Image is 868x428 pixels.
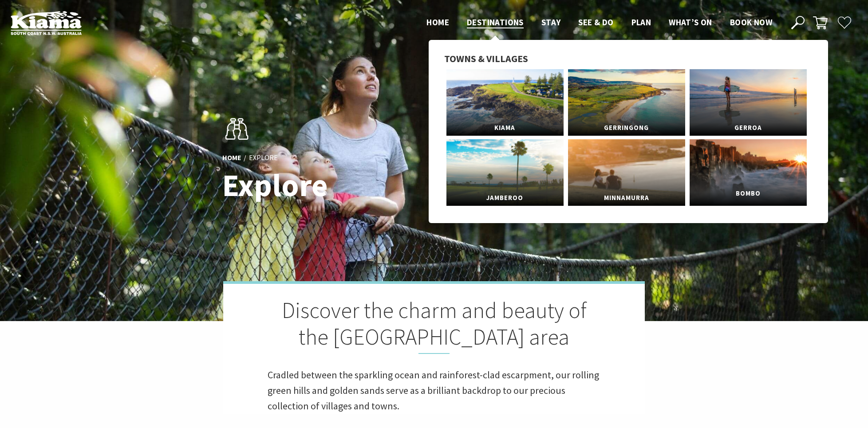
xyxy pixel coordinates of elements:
span: Gerringong [568,120,685,136]
span: Gerroa [690,120,807,136]
span: Stay [541,17,561,27]
span: Minnamurra [568,190,685,206]
span: Kiama [446,120,564,136]
span: Book now [730,17,772,27]
span: Cradled between the sparkling ocean and rainforest-clad escarpment, our rolling green hills and g... [268,369,599,412]
nav: Main Menu [418,16,781,30]
img: Kiama Logo [11,11,82,35]
span: See & Do [578,17,613,27]
span: Bombo [690,185,807,202]
h1: Explore [222,168,473,202]
span: Towns & Villages [444,52,528,65]
span: Home [426,17,449,27]
li: Explore [249,152,278,164]
span: Jamberoo [446,190,564,206]
h2: Discover the charm and beauty of the [GEOGRAPHIC_DATA] area [268,297,600,354]
span: Destinations [467,17,524,27]
span: What’s On [669,17,712,27]
a: Home [222,153,241,163]
span: Plan [631,17,651,27]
